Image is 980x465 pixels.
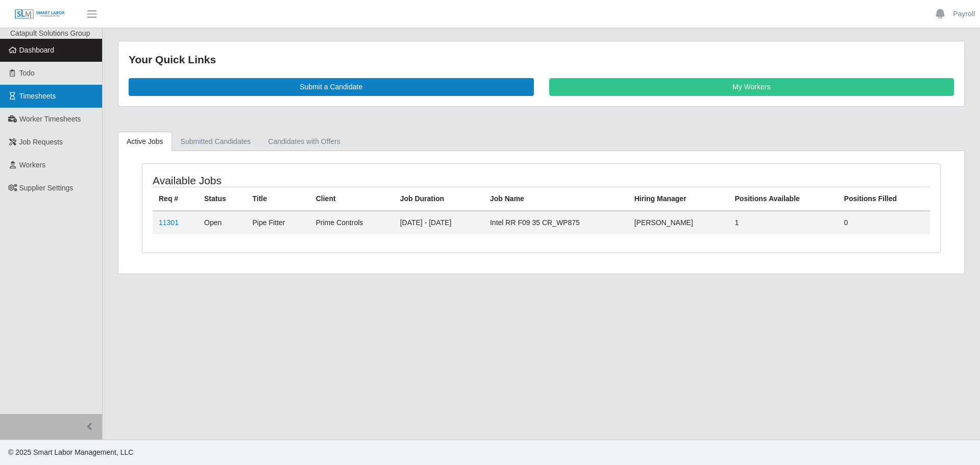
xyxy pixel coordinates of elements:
[198,187,246,211] th: Status
[394,211,484,234] td: [DATE] - [DATE]
[628,187,729,211] th: Hiring Manager
[19,138,63,146] span: Job Requests
[19,115,81,123] span: Worker Timesheets
[394,187,484,211] th: Job Duration
[19,46,55,54] span: Dashboard
[838,211,930,234] td: 0
[953,9,975,19] a: Payroll
[247,187,310,211] th: Title
[484,187,628,211] th: Job Name
[729,187,838,211] th: Positions Available
[153,174,468,187] h4: Available Jobs
[838,187,930,211] th: Positions Filled
[259,132,349,152] a: Candidates with Offers
[247,211,310,234] td: Pipe Fitter
[628,211,729,234] td: [PERSON_NAME]
[19,184,73,192] span: Supplier Settings
[8,448,133,456] span: © 2025 Smart Labor Management, LLC
[310,187,394,211] th: Client
[129,52,954,68] div: Your Quick Links
[19,92,56,100] span: Timesheets
[129,78,534,96] a: Submit a Candidate
[172,132,260,152] a: Submitted Candidates
[198,211,246,234] td: Open
[19,69,35,77] span: Todo
[118,132,172,152] a: Active Jobs
[159,218,179,227] a: 11301
[153,187,198,211] th: Req #
[549,78,954,96] a: My Workers
[729,211,838,234] td: 1
[484,211,628,234] td: Intel RR F09 35 CR_WP875
[310,211,394,234] td: Prime Controls
[10,29,90,37] span: Catapult Solutions Group
[19,161,46,169] span: Workers
[14,9,65,20] img: SLM Logo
